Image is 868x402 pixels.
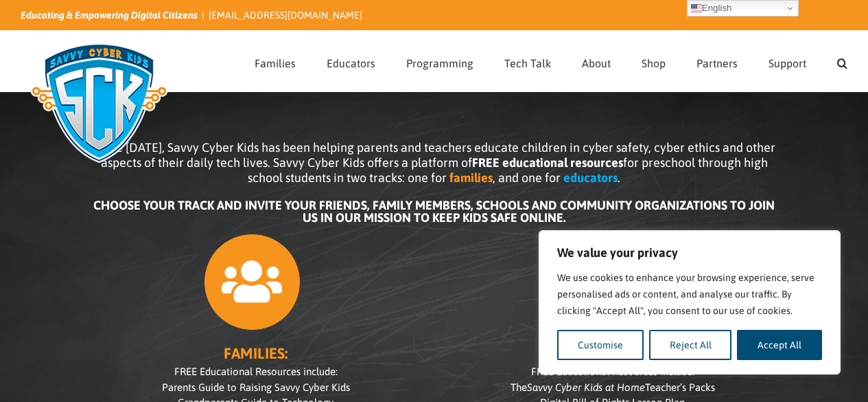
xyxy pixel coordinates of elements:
[527,381,645,393] i: Savvy Cyber Kids at Home
[737,330,822,360] button: Accept All
[557,330,644,360] button: Customise
[769,31,806,91] a: Support
[563,170,618,185] b: educators
[511,381,715,393] span: The Teacher’s Packs
[642,31,666,91] a: Shop
[493,170,561,185] span: , and one for
[327,31,375,91] a: Educators
[174,366,338,377] span: FREE Educational Resources include:
[406,31,473,91] a: Programming
[21,34,178,172] img: Savvy Cyber Kids Logo
[696,58,738,69] span: Partners
[837,31,847,91] a: Search
[93,140,775,185] span: Since [DATE], Savvy Cyber Kids has been helping parents and teachers educate children in cyber sa...
[642,58,666,69] span: Shop
[582,58,611,69] span: About
[449,170,493,185] b: families
[472,155,623,170] b: FREE educational resources
[162,381,350,393] span: Parents Guide to Raising Savvy Cyber Kids
[327,58,375,69] span: Educators
[769,58,806,69] span: Support
[255,58,296,69] span: Families
[504,58,551,69] span: Tech Talk
[504,31,551,91] a: Tech Talk
[618,170,620,185] span: .
[582,31,611,91] a: About
[21,10,198,21] i: Educating & Empowering Digital Citizens
[224,344,288,362] b: FAMILIES:
[696,31,738,91] a: Partners
[255,31,296,91] a: Families
[209,10,362,21] a: [EMAIL_ADDRESS][DOMAIN_NAME]
[557,269,822,319] p: We use cookies to enhance your browsing experience, serve personalised ads or content, and analys...
[255,31,847,91] nav: Main Menu
[649,330,732,360] button: Reject All
[93,198,775,225] b: CHOOSE YOUR TRACK AND INVITE YOUR FRIENDS, FAMILY MEMBERS, SCHOOLS AND COMMUNITY ORGANIZATIONS TO...
[531,366,694,377] span: FREE Educational Resources include:
[557,245,822,261] p: We value your privacy
[691,3,702,14] img: en
[406,58,473,69] span: Programming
